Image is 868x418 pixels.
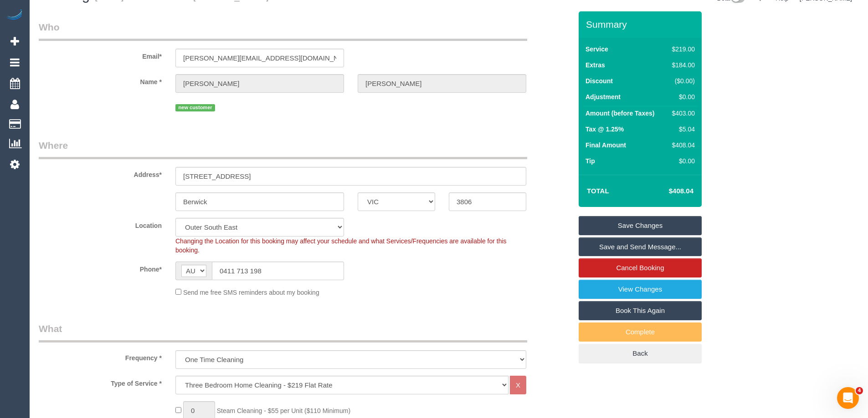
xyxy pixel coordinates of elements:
[668,141,695,150] div: $408.04
[856,387,863,394] span: 4
[175,74,344,93] input: First Name*
[39,20,527,41] legend: Who
[668,156,695,166] div: $0.00
[587,187,609,195] strong: Total
[668,125,695,134] div: $5.04
[32,376,169,388] label: Type of Service *
[586,92,621,101] label: Adjustment
[668,109,695,118] div: $403.00
[449,192,526,211] input: Post Code*
[586,156,595,166] label: Tip
[586,141,626,150] label: Final Amount
[579,258,702,277] a: Cancel Booking
[175,237,507,254] span: Changing the Location for this booking may affect your schedule and what Services/Frequencies are...
[175,104,215,111] span: new customer
[586,125,624,134] label: Tax @ 1.25%
[579,301,702,320] a: Book This Again
[32,218,169,230] label: Location
[668,60,695,70] div: $184.00
[5,9,24,22] img: Automaid Logo
[586,109,654,118] label: Amount (before Taxes)
[579,216,702,235] a: Save Changes
[586,45,608,54] label: Service
[32,350,169,363] label: Frequency *
[668,76,695,86] div: ($0.00)
[579,344,702,363] a: Back
[217,407,350,414] span: Steam Cleaning - $55 per Unit ($110 Minimum)
[32,167,169,179] label: Address*
[39,139,527,159] legend: Where
[32,74,169,86] label: Name *
[175,49,344,67] input: Email*
[358,74,526,93] input: Last Name*
[32,262,169,274] label: Phone*
[586,76,613,86] label: Discount
[668,45,695,54] div: $219.00
[212,262,344,280] input: Phone*
[183,289,319,296] span: Send me free SMS reminders about my booking
[32,49,169,61] label: Email*
[579,237,702,257] a: Save and Send Message...
[39,322,527,342] legend: What
[837,387,859,409] iframe: Intercom live chat
[642,187,693,195] h4: $408.04
[668,92,695,101] div: $0.00
[175,192,344,211] input: Suburb*
[579,280,702,299] a: View Changes
[586,19,697,30] h3: Summary
[586,60,605,70] label: Extras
